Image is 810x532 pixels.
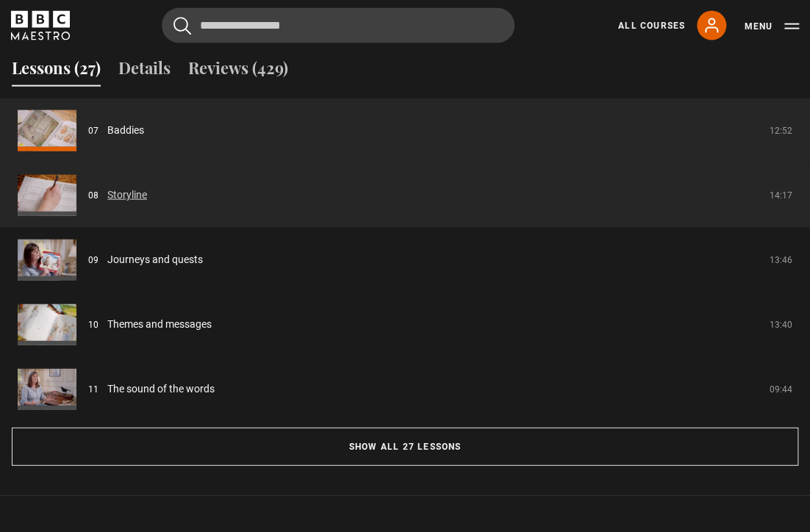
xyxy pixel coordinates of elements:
button: Show all 27 lessons [12,428,798,466]
a: Journeys and quests [107,252,203,267]
button: Submit the search query [173,17,191,35]
a: Storyline [107,187,147,203]
a: All Courses [618,19,685,32]
button: Lessons (27) [12,56,101,87]
a: Themes and messages [107,317,212,332]
a: Baddies [107,123,144,138]
button: Reviews (429) [188,56,288,87]
input: Search [162,8,515,43]
button: Toggle navigation [744,19,799,34]
a: The sound of the words [107,381,215,397]
svg: BBC Maestro [11,11,70,40]
button: Details [118,56,171,87]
